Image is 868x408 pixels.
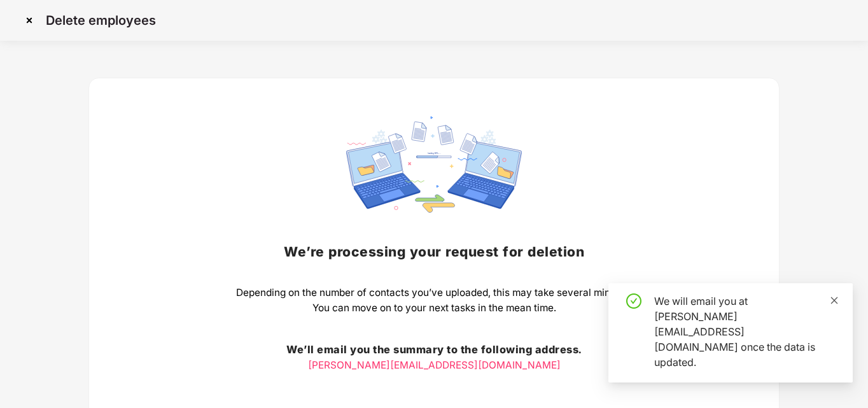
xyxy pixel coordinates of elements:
p: Depending on the number of contacts you’ve uploaded, this may take several minutes. [236,285,633,300]
span: check-circle [626,293,641,309]
h3: We’ll email you the summary to the following address. [236,342,633,358]
img: svg+xml;base64,PHN2ZyBpZD0iRGF0YV9zeW5jaW5nIiB4bWxucz0iaHR0cDovL3d3dy53My5vcmcvMjAwMC9zdmciIHdpZH... [346,116,522,213]
div: We will email you at [PERSON_NAME][EMAIL_ADDRESS][DOMAIN_NAME] once the data is updated. [654,293,837,370]
p: Delete employees [46,13,156,28]
span: close [830,296,839,305]
img: svg+xml;base64,PHN2ZyBpZD0iQ3Jvc3MtMzJ4MzIiIHhtbG5zPSJodHRwOi8vd3d3LnczLm9yZy8yMDAwL3N2ZyIgd2lkdG... [19,10,39,31]
p: You can move on to your next tasks in the mean time. [236,300,633,316]
h2: We’re processing your request for deletion [236,241,633,262]
p: [PERSON_NAME][EMAIL_ADDRESS][DOMAIN_NAME] [236,358,633,373]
